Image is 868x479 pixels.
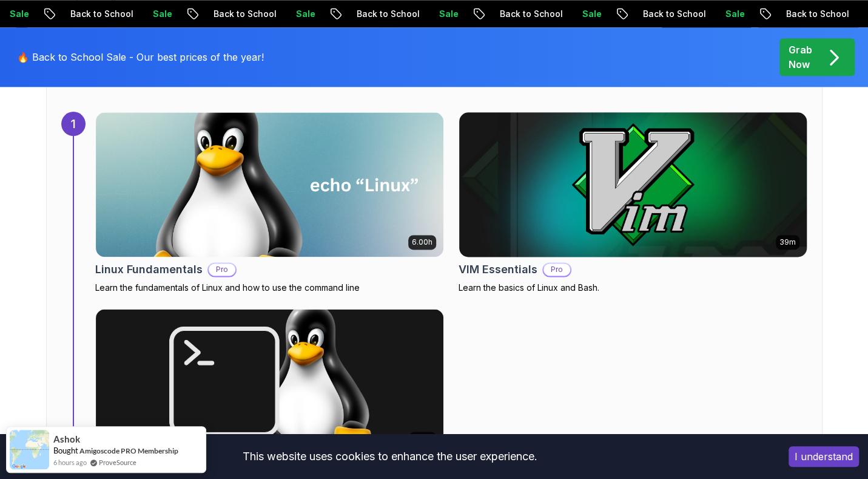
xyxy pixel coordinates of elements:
img: Linux Fundamentals card [96,112,443,257]
p: Back to School [632,8,715,20]
p: Sale [715,8,753,20]
p: Learn the fundamentals of Linux and how to use the command line [95,282,444,294]
p: Sale [571,8,610,20]
span: Bought [53,446,78,455]
button: Accept cookies [789,446,859,467]
p: Sale [285,8,324,20]
a: Amigoscode PRO Membership [79,446,178,455]
div: 1 [61,112,86,136]
span: Ashok [53,434,80,444]
p: Sale [428,8,467,20]
p: Pro [543,263,570,276]
h2: VIM Essentials [459,261,537,278]
p: Back to School [346,8,428,20]
img: VIM Essentials card [450,109,815,260]
a: ProveSource [99,457,136,467]
p: Back to School [203,8,285,20]
p: Pro [209,263,235,276]
div: This website uses cookies to enhance the user experience. [9,443,770,470]
p: Sale [142,8,181,20]
p: Back to School [489,8,571,20]
p: Learn the basics of Linux and Bash. [459,282,807,294]
p: Back to School [59,8,142,20]
span: 6 hours ago [53,457,87,467]
img: provesource social proof notification image [10,430,49,469]
a: VIM Essentials card39mVIM EssentialsProLearn the basics of Linux and Bash. [459,112,807,294]
p: 6.00h [412,237,432,247]
p: 🔥 Back to School Sale - Our best prices of the year! [17,50,264,64]
h2: Linux Fundamentals [95,261,203,278]
a: Linux Fundamentals card6.00hLinux FundamentalsProLearn the fundamentals of Linux and how to use t... [95,112,444,294]
p: Grab Now [789,42,812,72]
p: 39m [779,237,796,247]
p: Back to School [775,8,858,20]
img: Linux for Professionals card [96,309,443,454]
